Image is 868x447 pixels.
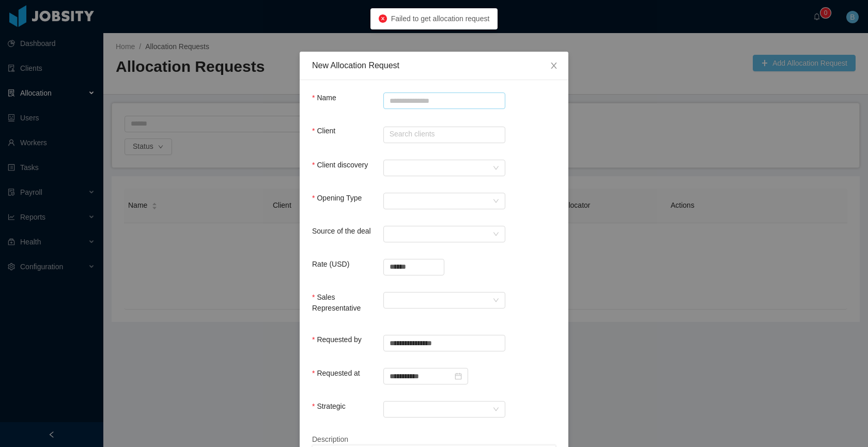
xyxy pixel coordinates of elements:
i: icon: down [493,406,499,413]
button: Close [539,52,568,81]
label: Sales Representative [312,293,361,312]
span: Failed to get allocation request [391,14,490,23]
label: Source of the deal [312,227,371,235]
label: Opening Type [312,194,362,202]
i: icon: calendar [455,373,462,380]
label: Requested at [312,369,360,377]
i: icon: close-circle [379,14,387,23]
div: New Allocation Request [312,60,556,71]
label: Client discovery [312,161,368,169]
span: Description [312,435,348,443]
i: icon: down [493,198,499,205]
label: Rate (USD) [312,260,349,268]
input: Rate (USD) [384,259,444,275]
i: icon: down [493,231,499,238]
i: icon: down [493,165,499,172]
label: Requested by [312,335,362,344]
i: icon: close [550,61,558,70]
label: Client [312,127,335,135]
input: Name [383,93,505,109]
i: icon: down [493,297,499,304]
label: Strategic [312,402,346,410]
label: Name [312,94,336,102]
